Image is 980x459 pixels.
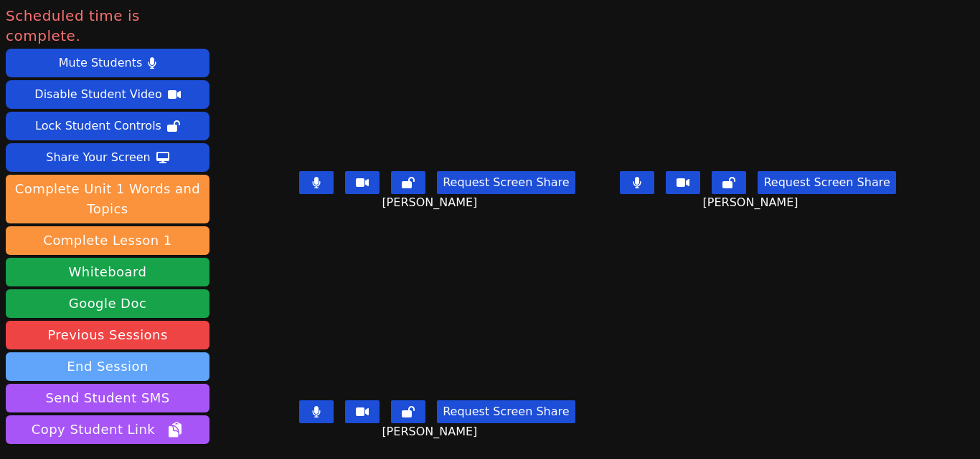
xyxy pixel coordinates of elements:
span: [PERSON_NAME] [382,423,481,440]
span: [PERSON_NAME] [703,194,802,211]
a: Previous Sessions [6,321,209,349]
button: Request Screen Share [758,171,895,194]
button: Request Screen Share [437,171,575,194]
button: Complete Unit 1 Words and Topics [6,175,209,223]
button: Whiteboard [6,258,209,286]
span: [PERSON_NAME] [382,194,481,211]
span: Copy Student Link [32,420,184,440]
button: Disable Student Video [6,80,209,109]
button: Mute Students [6,49,209,77]
button: Send Student SMS [6,384,209,412]
button: Lock Student Controls [6,112,209,140]
div: Mute Students [59,52,142,74]
button: Complete Lesson 1 [6,226,209,255]
button: Share Your Screen [6,143,209,172]
button: Copy Student Link [6,415,209,444]
div: Share Your Screen [46,146,151,169]
div: Lock Student Controls [35,115,161,137]
span: Scheduled time is complete. [6,6,209,46]
div: Disable Student Video [34,83,161,106]
a: Google Doc [6,289,209,318]
button: Request Screen Share [437,400,575,423]
button: End Session [6,352,209,381]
